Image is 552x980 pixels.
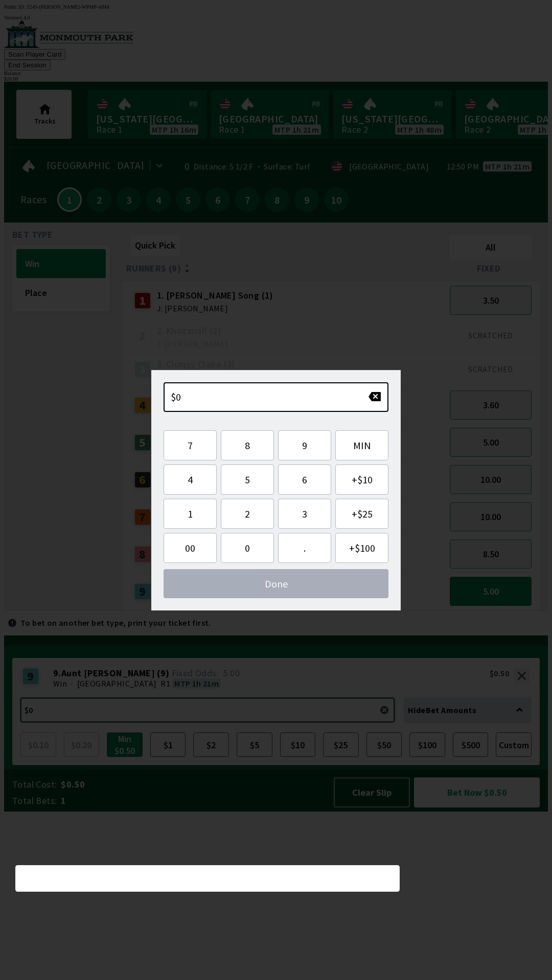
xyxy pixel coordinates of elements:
span: 6 [287,473,323,486]
button: 1 [164,499,217,529]
span: Done [172,577,380,590]
button: 5 [221,464,274,495]
span: 1 [172,507,208,520]
button: 8 [221,430,274,460]
button: 00 [164,533,217,563]
span: 8 [229,439,265,452]
button: 9 [278,430,331,460]
span: 0 [229,542,265,554]
button: 6 [278,464,331,495]
span: 2 [229,507,265,520]
span: + $10 [344,473,380,486]
button: +$10 [335,464,388,495]
span: 7 [172,439,208,452]
button: 0 [221,533,274,563]
span: 9 [287,439,323,452]
button: 3 [278,499,331,529]
span: . [287,542,323,554]
span: 00 [172,542,208,554]
span: 5 [229,473,265,486]
button: MIN [335,430,388,460]
span: + $25 [344,507,380,520]
button: 7 [164,430,217,460]
span: + $100 [344,542,380,554]
button: +$100 [335,533,388,563]
span: 3 [287,507,323,520]
span: $0 [171,390,181,403]
button: . [278,533,331,563]
button: 2 [221,499,274,529]
button: +$25 [335,499,388,529]
span: MIN [344,439,380,452]
button: Done [164,569,388,598]
span: 4 [172,473,208,486]
button: 4 [164,464,217,495]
